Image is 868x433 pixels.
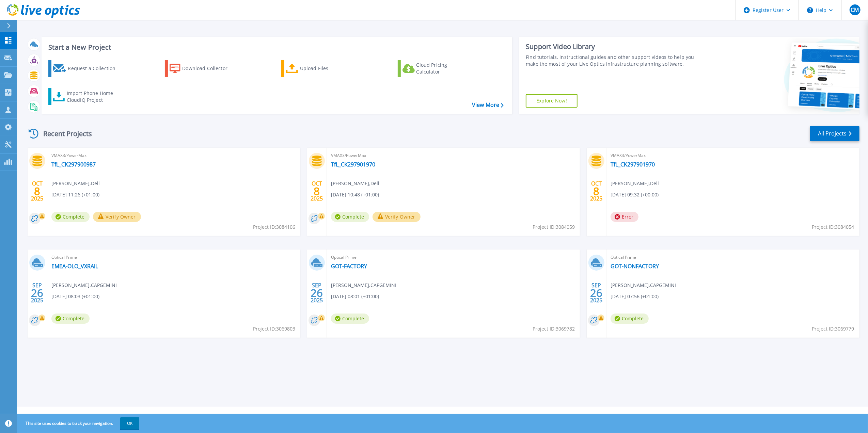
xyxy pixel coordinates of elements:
span: Project ID: 3084054 [812,223,854,231]
span: [PERSON_NAME] , Dell [611,180,659,187]
span: [DATE] 10:48 (+01:00) [331,191,379,198]
div: Download Collector [182,62,237,75]
span: 8 [314,188,320,194]
span: Project ID: 3069803 [253,325,295,333]
div: OCT 2025 [310,179,323,204]
div: OCT 2025 [590,179,603,204]
span: 26 [590,290,602,296]
a: TfL_CK297901970 [611,161,655,168]
span: Project ID: 3084059 [533,223,575,231]
div: Request a Collection [68,62,122,75]
button: Verify Owner [373,212,421,222]
a: View More [472,102,504,108]
div: Recent Projects [26,125,101,142]
span: 26 [31,290,43,296]
div: Support Video Library [526,42,702,51]
span: Project ID: 3084106 [253,223,295,231]
span: [DATE] 08:01 (+01:00) [331,293,379,300]
span: Project ID: 3069779 [812,325,854,333]
div: Find tutorials, instructional guides and other support videos to help you make the most of your L... [526,54,702,67]
span: [PERSON_NAME] , CAPGEMINI [331,282,396,289]
a: Cloud Pricing Calculator [398,60,474,77]
span: [PERSON_NAME] , Dell [331,180,379,187]
span: [DATE] 11:26 (+01:00) [51,191,99,198]
span: [DATE] 07:56 (+01:00) [611,293,659,300]
span: [PERSON_NAME] , CAPGEMINI [611,282,676,289]
span: 8 [593,188,599,194]
div: SEP 2025 [31,280,44,305]
div: Upload Files [300,62,354,75]
span: [PERSON_NAME] , CAPGEMINI [51,282,117,289]
span: Optical Prime [611,254,855,261]
span: [PERSON_NAME] , Dell [51,180,100,187]
span: VMAX3/PowerMax [611,152,855,159]
span: Complete [611,314,649,324]
a: Explore Now! [526,94,578,108]
span: Optical Prime [331,254,576,261]
a: All Projects [810,126,859,141]
span: Complete [51,212,90,222]
span: This site uses cookies to track your navigation. [19,417,139,430]
a: GOT-FACTORY [331,263,367,270]
span: 26 [311,290,323,296]
span: Complete [51,314,90,324]
div: OCT 2025 [31,179,44,204]
span: Complete [331,212,369,222]
span: Complete [331,314,369,324]
div: Cloud Pricing Calculator [416,62,471,75]
a: Request a Collection [48,60,124,77]
span: Project ID: 3069782 [533,325,575,333]
a: GOT-NONFACTORY [611,263,659,270]
a: TfL_CK297900987 [51,161,96,168]
span: Error [611,212,638,222]
button: Verify Owner [93,212,141,222]
a: EMEA-OLO_VXRAIL [51,263,98,270]
div: SEP 2025 [310,280,323,305]
span: VMAX3/PowerMax [331,152,576,159]
a: TfL_CK297901970 [331,161,375,168]
h3: Start a New Project [48,44,503,51]
a: Upload Files [281,60,357,77]
span: 8 [34,188,40,194]
span: VMAX3/PowerMax [51,152,296,159]
span: [DATE] 08:03 (+01:00) [51,293,99,300]
span: Optical Prime [51,254,296,261]
button: OK [120,417,139,430]
div: SEP 2025 [590,280,603,305]
a: Download Collector [165,60,241,77]
span: CM [851,7,859,13]
span: [DATE] 09:32 (+00:00) [611,191,659,198]
div: Import Phone Home CloudIQ Project [67,90,120,103]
